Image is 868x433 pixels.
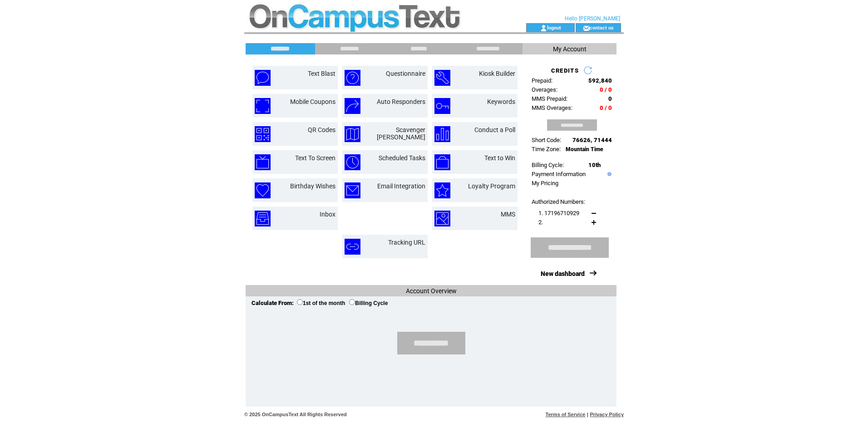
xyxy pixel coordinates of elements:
[583,25,590,32] img: contact_us_icon.gif
[290,182,335,190] a: Birthday Wishes
[252,300,294,306] span: Calculate From:
[434,98,450,114] img: keywords.png
[244,412,347,417] span: © 2025 OnCampusText All Rights Reserved
[434,70,450,86] img: kiosk-builder.png
[608,95,612,102] span: 0
[255,70,271,86] img: text-blast.png
[377,126,425,141] a: Scavenger [PERSON_NAME]
[551,67,579,74] span: CREDITS
[565,15,620,22] span: Hello [PERSON_NAME]
[540,25,547,32] img: account_icon.gif
[532,146,561,153] span: Time Zone:
[434,211,450,226] img: mms.png
[590,25,614,30] a: contact us
[532,77,552,84] span: Prepaid:
[600,104,612,111] span: 0 / 0
[377,182,425,190] a: Email Integration
[468,182,515,190] a: Loyalty Program
[474,126,515,133] a: Conduct a Poll
[345,154,360,170] img: scheduled-tasks.png
[532,86,557,93] span: Overages:
[345,98,360,114] img: auto-responders.png
[255,98,271,114] img: mobile-coupons.png
[308,70,335,77] a: Text Blast
[588,162,601,168] span: 10th
[434,182,450,198] img: loyalty-program.png
[255,211,271,226] img: inbox.png
[349,299,355,305] input: Billing Cycle
[546,412,586,417] a: Terms of Service
[386,70,425,77] a: Questionnaire
[388,239,425,246] a: Tracking URL
[484,154,515,162] a: Text to Win
[349,300,388,306] label: Billing Cycle
[345,70,360,86] img: questionnaire.png
[406,287,457,295] span: Account Overview
[297,300,345,306] label: 1st of the month
[532,180,558,187] a: My Pricing
[532,162,564,168] span: Billing Cycle:
[320,211,335,218] a: Inbox
[547,25,561,30] a: logout
[538,219,543,226] span: 2.
[434,154,450,170] img: text-to-win.png
[297,299,303,305] input: 1st of the month
[587,412,588,417] span: |
[255,154,271,170] img: text-to-screen.png
[532,171,586,177] a: Payment Information
[255,126,271,142] img: qr-codes.png
[479,70,515,77] a: Kiosk Builder
[434,126,450,142] img: conduct-a-poll.png
[345,239,360,255] img: tracking-url.png
[588,77,612,84] span: 592,840
[590,412,624,417] a: Privacy Policy
[605,172,612,176] img: help.gif
[379,154,425,162] a: Scheduled Tasks
[532,95,567,102] span: MMS Prepaid:
[532,104,572,111] span: MMS Overages:
[532,198,585,205] span: Authorized Numbers:
[541,270,585,277] a: New dashboard
[290,98,335,105] a: Mobile Coupons
[345,126,360,142] img: scavenger-hunt.png
[553,45,587,53] span: My Account
[566,146,603,153] span: Mountain Time
[572,137,612,143] span: 76626, 71444
[255,182,271,198] img: birthday-wishes.png
[600,86,612,93] span: 0 / 0
[345,182,360,198] img: email-integration.png
[538,210,579,216] span: 1. 17196710929
[377,98,425,105] a: Auto Responders
[295,154,335,162] a: Text To Screen
[501,211,515,218] a: MMS
[532,137,561,143] span: Short Code:
[487,98,515,105] a: Keywords
[308,126,335,133] a: QR Codes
